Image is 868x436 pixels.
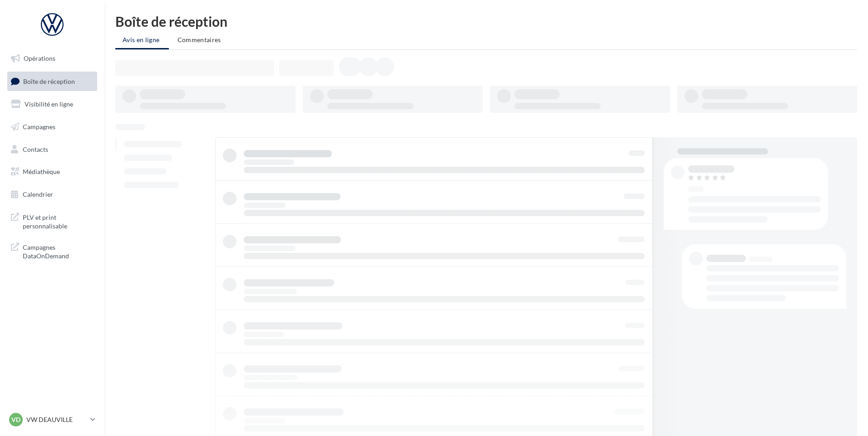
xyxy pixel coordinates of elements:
a: Campagnes [5,117,99,136]
a: VD VW DEAUVILLE [7,411,97,428]
a: Visibilité en ligne [5,95,99,114]
span: Opérations [24,54,55,62]
span: Médiathèque [23,168,60,175]
p: VW DEAUVILLE [26,415,87,424]
span: Visibilité en ligne [25,100,73,108]
span: Campagnes DataOnDemand [23,241,94,261]
span: Campagnes [23,123,55,131]
a: PLV et print personnalisable [5,208,99,234]
span: VD [11,415,20,424]
span: Commentaires [178,36,221,44]
span: PLV et print personnalisable [23,211,94,231]
a: Opérations [5,49,99,68]
a: Calendrier [5,185,99,204]
a: Boîte de réception [5,72,99,91]
span: Contacts [23,145,48,153]
span: Boîte de réception [23,77,75,85]
span: Calendrier [23,190,53,198]
a: Contacts [5,140,99,159]
a: Médiathèque [5,162,99,181]
div: Boîte de réception [115,15,857,28]
a: Campagnes DataOnDemand [5,237,99,264]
